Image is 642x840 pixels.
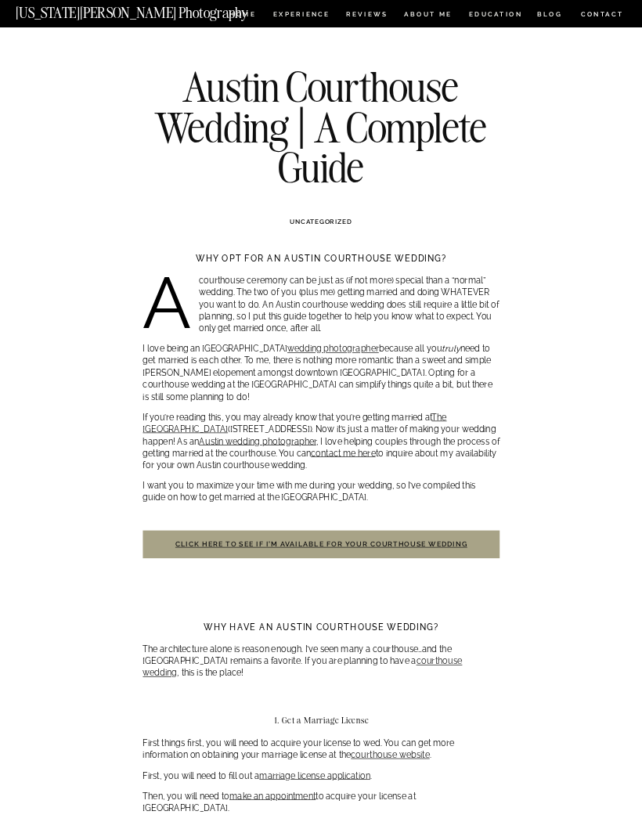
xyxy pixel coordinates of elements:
[259,771,370,781] a: marriage license application
[199,436,316,446] a: Austin wedding photographer
[537,11,563,20] a: BLOG
[442,344,460,354] em: truly
[229,791,316,802] a: make an appointment
[142,716,500,725] h2: 1. Get a Marriage License
[142,253,500,265] h3: Why opt for an Austin courthouse wedding?
[287,344,379,354] a: wedding photographer
[227,11,258,20] a: HOME
[142,481,500,505] p: I want you to maximize your time with me during your wedding, so I’ve compiled this guide on how ...
[142,737,500,762] p: First things first, you will need to acquire your license to wed. You can get more information on...
[142,644,500,680] p: The architecture alone is reason enough. I’ve seen many a courthouse…and the [GEOGRAPHIC_DATA] re...
[311,449,376,459] a: contact me here
[127,66,515,187] h1: Austin Courthouse Wedding | A Complete Guide
[467,11,524,20] a: EDUCATION
[273,11,330,20] a: Experience
[346,11,386,20] a: REVIEWS
[142,413,446,434] a: The [GEOGRAPHIC_DATA]
[404,11,453,20] a: ABOUT ME
[580,8,625,20] a: CONTACT
[142,791,500,815] p: Then, you will need to to acquire your license at [GEOGRAPHIC_DATA].
[142,657,462,679] a: courthouse wedding
[142,770,500,782] p: First, you will need to fill out a .
[290,218,352,226] a: Uncategorized
[16,5,284,15] a: [US_STATE][PERSON_NAME] Photography
[142,344,500,404] p: I love being an [GEOGRAPHIC_DATA] because all you need to get married is each other. To me, there...
[142,622,500,634] h3: Why have an Austin Courthouse Wedding?
[142,412,500,472] p: If you’re reading this, you may already know that you’re getting married at ([STREET_ADDRESS]). N...
[175,540,467,548] a: Click here to see if I’m available for your courthouse wedding
[351,750,429,760] a: courthouse website
[142,275,500,335] p: A courthouse ceremony can be just as (if not more) special than a “normal” wedding. The two of yo...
